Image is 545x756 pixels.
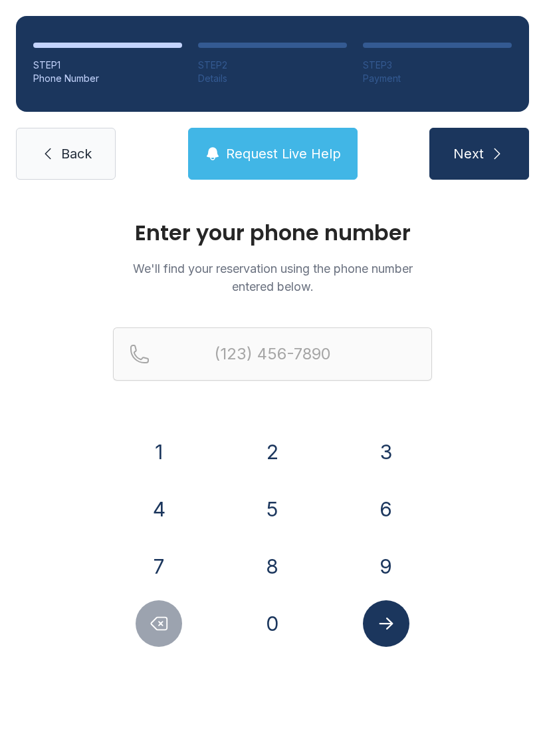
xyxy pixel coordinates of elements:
[363,59,512,72] div: STEP 3
[136,543,182,590] button: 7
[226,144,341,163] span: Request Live Help
[363,429,409,475] button: 3
[113,222,432,244] h1: Enter your phone number
[113,260,432,295] p: We'll find your reservation using the phone number entered below.
[198,72,347,85] div: Details
[61,144,92,163] span: Back
[363,486,409,532] button: 6
[113,327,432,381] input: Reservation phone number
[198,59,347,72] div: STEP 2
[33,59,182,72] div: STEP 1
[249,543,296,590] button: 8
[136,486,182,532] button: 4
[249,429,296,475] button: 2
[249,600,296,647] button: 0
[363,600,409,647] button: Submit lookup form
[453,144,484,163] span: Next
[363,543,409,590] button: 9
[249,486,296,532] button: 5
[363,72,512,85] div: Payment
[33,72,182,85] div: Phone Number
[136,600,182,647] button: Delete number
[136,429,182,475] button: 1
